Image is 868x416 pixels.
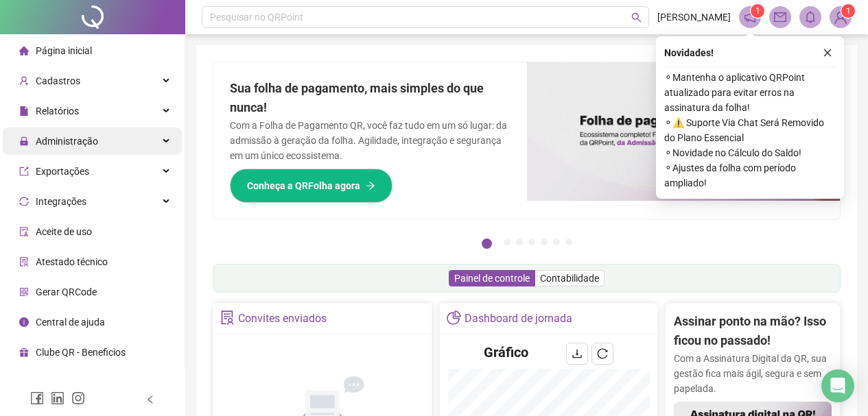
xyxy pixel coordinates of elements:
span: info-circle [19,317,29,327]
span: Administração [36,136,98,147]
span: export [19,167,29,176]
img: 87301 [830,7,851,27]
span: lock [19,136,29,146]
span: Gerar QRCode [36,286,97,297]
span: [PERSON_NAME] [657,10,731,25]
span: Painel de controle [454,273,530,284]
div: Dashboard de jornada [465,307,572,330]
span: arrow-right [366,181,375,191]
span: ⚬ ⚠️ Suporte Via Chat Será Removido do Plano Essencial [664,115,836,145]
span: Novidades ! [664,45,714,60]
span: linkedin [51,391,64,405]
span: sync [19,197,29,206]
span: user-add [19,76,29,86]
span: Relatórios [36,106,79,117]
span: Contabilidade [540,273,599,284]
button: Conheça a QRFolha agora [230,169,392,203]
sup: 1 [751,4,764,18]
img: banner%2F8d14a306-6205-4263-8e5b-06e9a85ad873.png [527,62,841,201]
span: gift [19,347,29,357]
button: 5 [541,238,548,245]
button: 2 [504,238,511,245]
span: left [145,395,155,404]
span: download [572,348,583,359]
h2: Sua folha de pagamento, mais simples do que nunca! [230,79,511,118]
span: Cadastros [36,75,80,86]
span: instagram [71,391,85,405]
p: Com a Folha de Pagamento QR, você faz tudo em um só lugar: da admissão à geração da folha. Agilid... [230,118,511,163]
button: 1 [482,238,492,249]
p: Com a Assinatura Digital da QR, sua gestão fica mais ágil, segura e sem papelada. [674,351,832,396]
span: notification [744,11,756,23]
span: close [823,48,832,58]
button: 7 [565,238,572,245]
button: 3 [516,238,523,245]
span: reload [597,348,608,359]
h4: Gráfico [484,343,528,362]
span: 1 [846,6,851,16]
span: ⚬ Novidade no Cálculo do Saldo! [664,145,836,160]
span: Aceite de uso [36,226,92,237]
span: file [19,106,29,116]
span: Clube QR - Beneficios [36,347,126,358]
button: 6 [553,238,560,245]
span: bell [804,11,817,23]
span: Central de ajuda [36,317,105,328]
h2: Assinar ponto na mão? Isso ficou no passado! [674,312,832,351]
sup: Atualize o seu contato no menu Meus Dados [841,4,855,18]
span: audit [19,227,29,236]
span: qrcode [19,287,29,297]
span: pie-chart [447,310,461,325]
span: ⚬ Mantenha o aplicativo QRPoint atualizado para evitar erros na assinatura da folha! [664,70,836,115]
span: Conheça a QRFolha agora [247,178,360,193]
button: 4 [528,238,535,245]
span: Página inicial [36,45,92,56]
span: solution [19,257,29,267]
span: Exportações [36,166,89,177]
span: search [631,12,642,23]
span: facebook [30,391,44,405]
span: Atestado técnico [36,256,108,267]
span: home [19,46,29,56]
span: ⚬ Ajustes da folha com período ampliado! [664,160,836,191]
span: 1 [755,6,760,16]
span: solution [220,310,235,325]
div: Convites enviados [238,307,327,330]
span: Integrações [36,196,86,207]
div: Open Intercom Messenger [821,369,854,402]
span: mail [774,11,786,23]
